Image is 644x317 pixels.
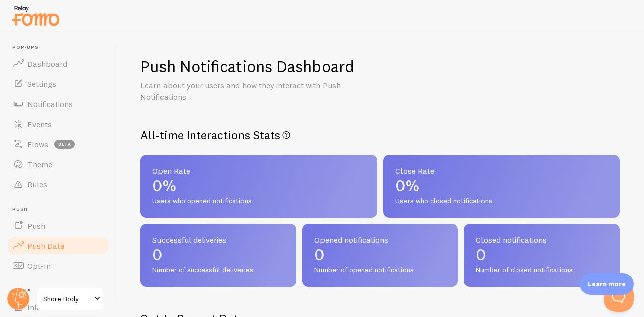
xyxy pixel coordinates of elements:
a: Flows beta [6,134,110,154]
p: 0 [476,247,608,263]
span: Successful deliveries [152,236,284,244]
a: Push Data [6,236,110,256]
span: Number of closed notifications [476,266,608,275]
a: Events [6,114,110,134]
span: Number of opened notifications [314,266,446,275]
p: 0% [152,178,365,194]
a: Dashboard [6,54,110,74]
p: Learn about your users and how they interact with Push Notifications [140,80,382,103]
img: fomo-relay-logo-orange.svg [11,3,61,28]
span: Rules [27,179,47,189]
div: Learn more [580,273,634,295]
span: Users who closed notifications [395,197,608,206]
span: Open Rate [152,167,365,175]
span: Opened notifications [314,236,446,244]
a: Notifications [6,94,110,114]
span: Close Rate [395,167,608,175]
span: Opt-In [27,261,51,271]
a: Shore Body [36,287,104,311]
iframe: Help Scout Beacon - Open [604,282,634,312]
span: Events [27,119,52,129]
span: Notifications [27,99,73,109]
span: Users who opened notifications [152,197,365,206]
p: 0 [152,247,284,263]
p: 0 [314,247,446,263]
span: Push [27,221,45,231]
span: Theme [27,159,52,169]
a: Theme [6,154,110,174]
span: Flows [27,139,48,149]
a: Settings [6,74,110,94]
p: 0% [395,178,608,194]
a: Push [6,216,110,236]
span: Shore Body [43,293,91,305]
span: Closed notifications [476,236,608,244]
span: Dashboard [27,59,67,69]
span: Number of successful deliveries [152,266,284,275]
span: Pop-ups [12,44,110,51]
h1: Push Notifications Dashboard [140,56,354,77]
span: beta [54,140,75,149]
p: Learn more [588,279,626,289]
a: Opt-In [6,256,110,276]
span: Settings [27,79,56,89]
a: Rules [6,174,110,194]
h2: All-time Interactions Stats [140,127,620,143]
span: Push [12,206,110,213]
span: Push Data [27,241,65,251]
